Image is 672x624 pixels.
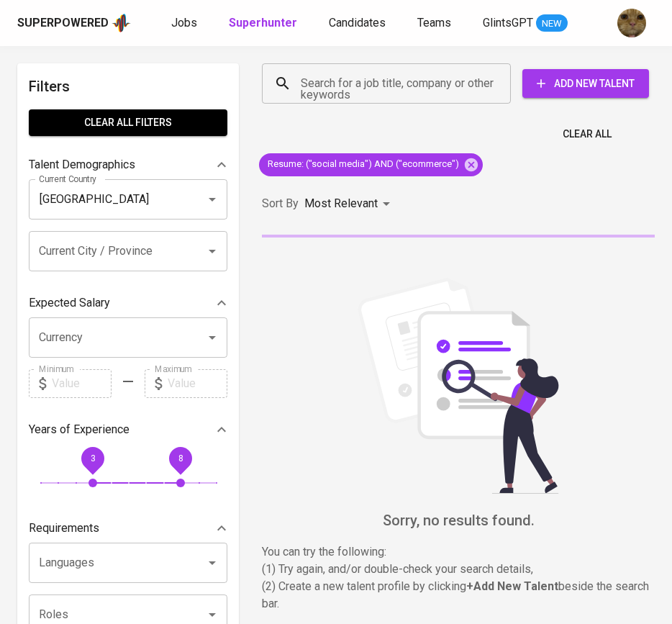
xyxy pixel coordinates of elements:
[17,12,131,34] a: Superpoweredapp logo
[483,16,533,30] span: GlintsGPT
[229,14,300,32] a: Superhunter
[178,453,183,463] span: 8
[17,15,109,32] div: Superpowered
[171,14,200,32] a: Jobs
[466,579,558,593] b: + Add New Talent
[304,191,395,217] div: Most Relevant
[29,421,130,438] p: Years of Experience
[522,69,649,98] button: Add New Talent
[29,520,99,537] p: Requirements
[262,578,655,612] p: (2) Create a new talent profile by clicking beside the search bar.
[29,150,227,179] div: Talent Demographics
[304,195,378,212] p: Most Relevant
[329,16,386,30] span: Candidates
[329,14,389,32] a: Candidates
[483,14,568,32] a: GlintsGPT NEW
[557,121,617,148] button: Clear All
[202,327,222,348] button: Open
[534,75,637,93] span: Add New Talent
[171,16,197,30] span: Jobs
[91,453,96,463] span: 3
[262,195,299,212] p: Sort By
[229,16,297,30] b: Superhunter
[29,514,227,543] div: Requirements
[29,156,135,173] p: Talent Demographics
[112,12,131,34] img: app logo
[202,241,222,261] button: Open
[262,561,655,578] p: (1) Try again, and/or double-check your search details,
[259,153,483,176] div: Resume: ("social media") AND ("ecommerce")
[536,17,568,31] span: NEW
[29,289,227,317] div: Expected Salary
[29,294,110,312] p: Expected Salary
[29,109,227,136] button: Clear All filters
[202,553,222,573] button: Open
[29,415,227,444] div: Years of Experience
[262,543,655,561] p: You can try the following :
[40,114,216,132] span: Clear All filters
[350,278,566,494] img: file_searching.svg
[259,158,468,171] span: Resume : ("social media") AND ("ecommerce")
[29,75,227,98] h6: Filters
[262,509,655,532] h6: Sorry, no results found.
[617,9,646,37] img: ec6c0910-f960-4a00-a8f8-c5744e41279e.jpg
[563,125,612,143] span: Clear All
[417,14,454,32] a: Teams
[417,16,451,30] span: Teams
[52,369,112,398] input: Value
[202,189,222,209] button: Open
[168,369,227,398] input: Value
